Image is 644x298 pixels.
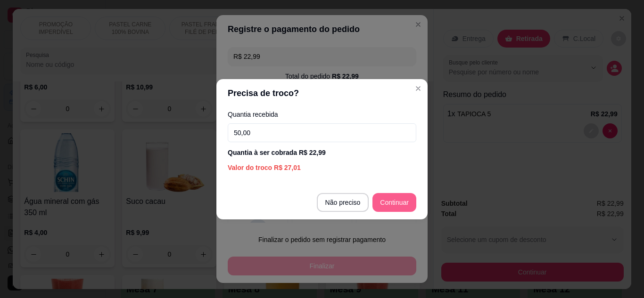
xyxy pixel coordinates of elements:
[228,111,416,118] label: Quantia recebida
[228,163,416,172] div: Valor do troco R$ 27,01
[372,193,416,212] button: Continuar
[317,193,369,212] button: Não preciso
[228,148,416,157] div: Quantia à ser cobrada R$ 22,99
[216,79,428,107] header: Precisa de troco?
[411,81,426,96] button: Close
